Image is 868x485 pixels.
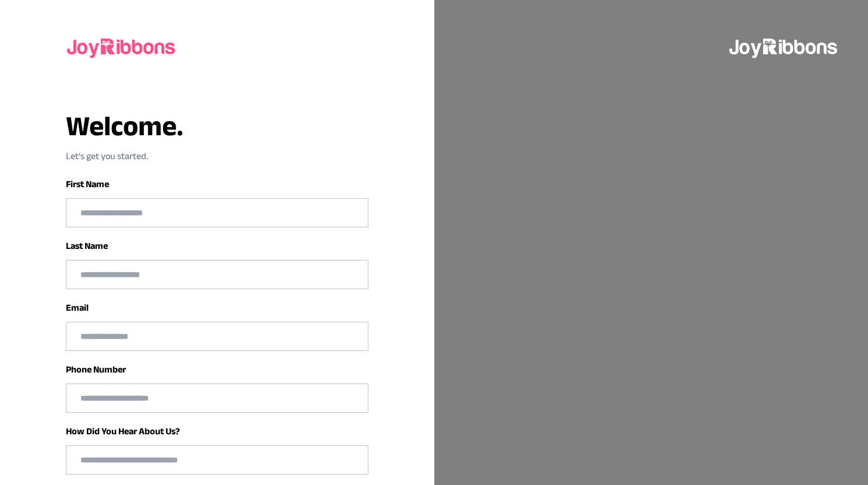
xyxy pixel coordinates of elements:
[66,241,108,251] label: Last Name
[66,28,178,65] img: joyribbons
[66,303,89,312] label: Email
[66,112,368,140] h3: Welcome.
[728,28,840,65] img: joyribbons
[66,426,180,436] label: How Did You Hear About Us?
[66,149,368,163] p: Let‘s get you started.
[66,364,126,374] label: Phone Number
[66,179,109,189] label: First Name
